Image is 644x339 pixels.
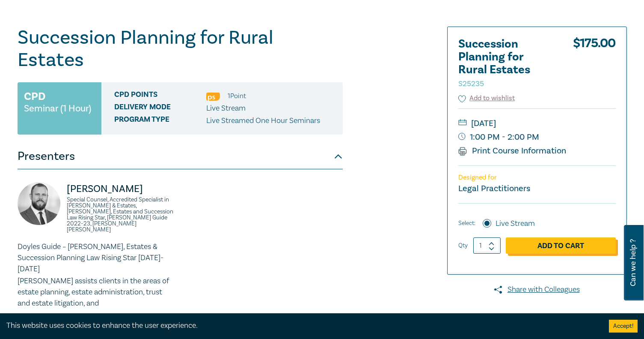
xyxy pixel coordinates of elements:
[206,115,320,126] p: Live Streamed One Hour Seminars
[67,197,175,233] small: Special Counsel, Accredited Specialist in [PERSON_NAME] & Estates, [PERSON_NAME], Estates and Suc...
[206,103,246,113] span: Live Stream
[18,182,60,225] img: https://s3.ap-southeast-2.amazonaws.com/lc-presenter-images/Jack%20Conway.jpg
[114,103,206,114] span: Delivery Mode
[458,38,552,89] h2: Succession Planning for Rural Estates
[496,218,535,229] label: Live Stream
[24,104,91,113] small: Seminar (1 Hour)
[24,89,45,104] h3: CPD
[458,183,530,194] small: Legal Practitioners
[114,90,206,102] span: CPD Points
[473,237,501,254] input: 1
[206,93,220,101] img: Professional Skills
[458,219,475,228] span: Select:
[18,276,175,309] p: [PERSON_NAME] assists clients in the areas of estate planning, estate administration, trust and e...
[458,145,567,156] a: Print Course Information
[18,241,175,275] p: Doyles Guide – [PERSON_NAME], Estates & Succession Planning Law Rising Star [DATE]-[DATE]
[629,230,637,295] span: Can we help ?
[458,93,515,103] button: Add to wishlist
[458,174,616,182] p: Designed for
[458,79,484,89] small: S25235
[6,320,596,331] div: This website uses cookies to enhance the user experience.
[18,144,343,169] button: Presenters
[609,320,638,333] button: Accept cookies
[506,237,616,254] a: Add to Cart
[573,38,616,93] div: $ 175.00
[458,117,616,130] small: [DATE]
[458,130,616,144] small: 1:00 PM - 2:00 PM
[447,284,627,295] a: Share with Colleagues
[114,115,206,126] span: Program type
[67,182,175,196] p: [PERSON_NAME]
[458,241,468,250] label: Qty
[18,27,343,71] h1: Succession Planning for Rural Estates
[228,90,246,102] li: 1 Point
[18,312,45,320] a: Read More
